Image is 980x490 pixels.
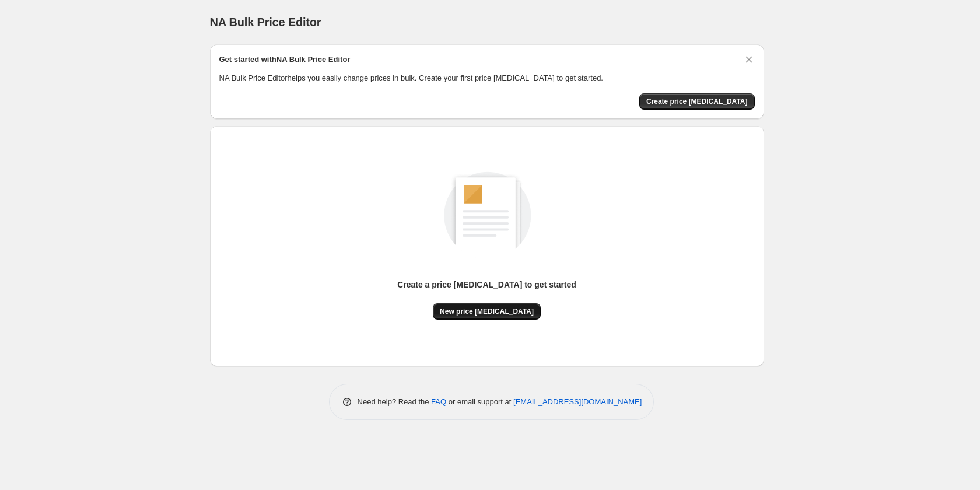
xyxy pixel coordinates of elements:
a: [EMAIL_ADDRESS][DOMAIN_NAME] [513,397,642,406]
h2: Get started with NA Bulk Price Editor [219,54,351,65]
span: Create price [MEDICAL_DATA] [646,97,748,106]
button: Dismiss card [743,54,755,65]
p: Create a price [MEDICAL_DATA] to get started [397,279,576,290]
span: New price [MEDICAL_DATA] [440,307,534,316]
button: Create price change job [639,93,755,110]
span: or email support at [446,397,513,406]
a: FAQ [431,397,446,406]
span: NA Bulk Price Editor [210,16,321,29]
button: New price [MEDICAL_DATA] [433,303,541,320]
p: NA Bulk Price Editor helps you easily change prices in bulk. Create your first price [MEDICAL_DAT... [219,72,755,84]
span: Need help? Read the [358,397,432,406]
